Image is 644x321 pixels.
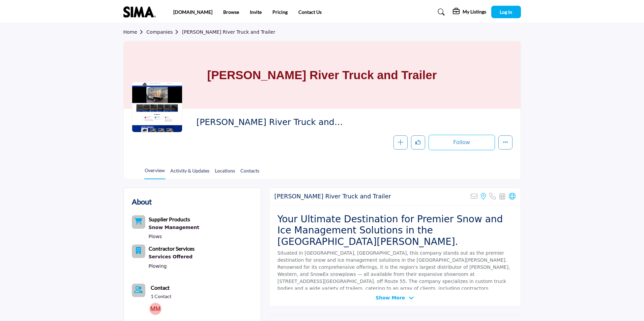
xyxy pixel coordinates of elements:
[431,7,449,18] a: Search
[182,29,275,35] a: [PERSON_NAME] River Truck and Trailer
[132,215,145,229] button: Category Icon
[500,9,512,15] span: Log In
[173,9,212,15] a: [DOMAIN_NAME]
[250,9,262,15] a: Invite
[223,9,239,15] a: Browse
[277,214,513,248] h2: Your Ultimate Destination for Premier Snow and Ice Management Solutions in the [GEOGRAPHIC_DATA][...
[132,284,145,297] a: Link of redirect to contact page
[196,117,348,128] span: Hudson River Truck and Trailer
[132,284,145,297] button: Contact-Employee Icon
[298,9,322,15] a: Contact Us
[240,167,260,179] a: Contacts
[149,245,195,252] b: Contractor Services
[151,293,171,300] a: 1 Contact
[123,6,159,18] img: site Logo
[214,167,235,179] a: Locations
[453,8,486,16] div: My Listings
[149,234,162,239] a: Plows
[146,29,182,35] a: Companies
[149,223,200,232] a: Snow Management
[149,217,190,222] a: Supplier Products
[144,167,165,179] a: Overview
[207,41,437,109] h1: [PERSON_NAME] River Truck and Trailer
[123,29,147,35] a: Home
[149,223,200,232] div: Snow management involves the removal, relocation, and mitigation of snow accumulation on roads, w...
[429,135,495,150] button: Follow
[170,167,210,179] a: Activity & Updates
[151,284,170,291] b: Contact
[411,135,425,150] button: Like
[149,303,162,315] img: Matt M.
[149,263,167,269] a: Plowing
[149,216,190,222] b: Supplier Products
[498,135,513,150] button: More details
[491,6,521,18] button: Log In
[376,294,405,301] span: Show More
[149,253,195,261] a: Services Offered
[274,193,391,200] h2: Hudson River Truck and Trailer
[277,250,513,306] p: Situated in [GEOGRAPHIC_DATA], [GEOGRAPHIC_DATA], this company stands out as the premier destinat...
[132,245,145,258] button: Category Icon
[149,246,195,252] a: Contractor Services
[151,284,170,292] a: Contact
[132,196,152,207] h2: About
[463,9,486,15] h5: My Listings
[272,9,288,15] a: Pricing
[149,253,195,261] div: Services Offered refers to the specific products, assistance, or expertise a business provides to...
